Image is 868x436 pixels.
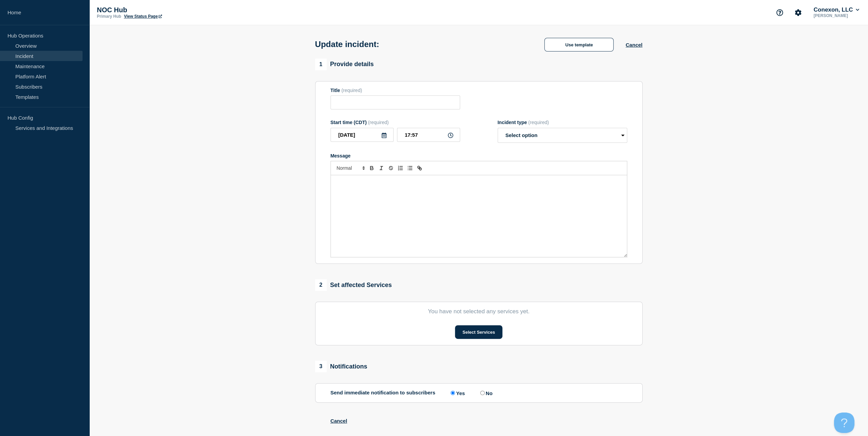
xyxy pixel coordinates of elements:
[812,6,860,13] button: Conexon, LLC
[386,164,396,172] button: Toggle strikethrough text
[334,164,367,172] span: Font size
[812,13,860,18] p: [PERSON_NAME]
[331,175,627,257] div: Message
[315,361,327,372] span: 3
[124,14,162,19] a: View Status Page
[773,5,787,20] button: Support
[315,279,327,291] span: 2
[330,308,627,315] p: You have not selected any services yet.
[455,325,502,339] button: Select Services
[498,128,627,143] select: Incident type
[397,128,460,142] input: HH:MM
[377,164,386,172] button: Toggle italic text
[330,128,394,142] input: YYYY-MM-DD
[315,361,367,372] div: Notifications
[791,5,805,20] button: Account settings
[315,59,327,70] span: 1
[528,120,549,125] span: (required)
[449,390,465,396] label: Yes
[330,120,460,125] div: Start time (CDT)
[367,164,377,172] button: Toggle bold text
[396,164,405,172] button: Toggle ordered list
[341,88,362,93] span: (required)
[368,120,389,125] span: (required)
[330,418,347,424] button: Cancel
[97,6,233,14] p: NOC Hub
[451,391,455,395] input: Yes
[315,40,379,49] h1: Update incident:
[330,95,460,109] input: Title
[97,14,121,19] p: Primary Hub
[415,164,424,172] button: Toggle link
[315,279,392,291] div: Set affected Services
[330,390,436,396] p: Send immediate notification to subscribers
[480,391,485,395] input: No
[479,390,492,396] label: No
[315,59,374,70] div: Provide details
[626,42,642,48] button: Cancel
[330,153,627,159] div: Message
[330,390,627,396] div: Send immediate notification to subscribers
[498,120,627,125] div: Incident type
[330,88,460,93] div: Title
[544,38,614,51] button: Use template
[405,164,415,172] button: Toggle bulleted list
[834,412,854,433] iframe: Help Scout Beacon - Open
